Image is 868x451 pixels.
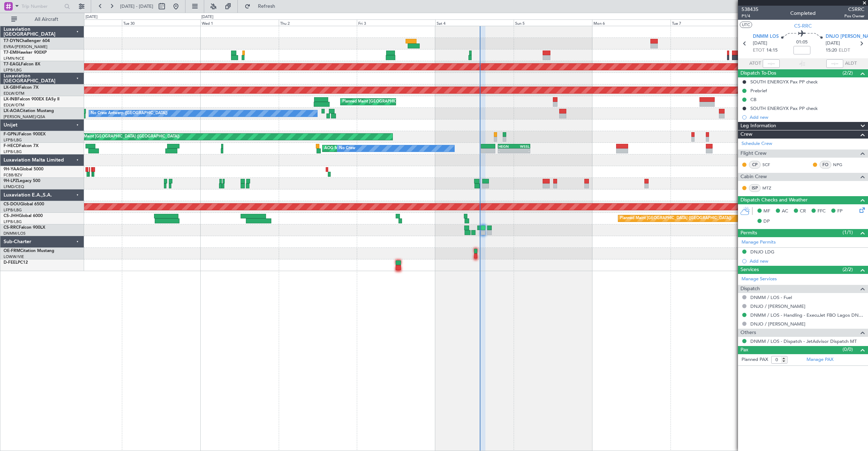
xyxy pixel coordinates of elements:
span: T7-EAGL [4,62,21,66]
div: DNJO LDG [750,249,774,255]
input: --:-- [763,59,780,68]
button: UTC [740,22,752,28]
a: MTZ [762,185,778,191]
div: Prebrief [750,88,767,94]
span: CS-JHH [4,214,19,218]
a: LFPB/LBG [4,68,22,73]
a: [PERSON_NAME]/QSA [4,114,45,119]
span: T7-EMI [4,51,17,55]
div: CP [749,161,761,169]
span: ATOT [749,60,761,67]
span: CR [800,208,806,215]
span: Services [740,266,759,274]
span: (1/1) [843,229,853,236]
a: SCF [762,162,778,168]
a: F-GPNJFalcon 900EX [4,132,46,136]
span: Others [740,329,756,337]
div: CB [750,96,756,102]
a: T7-EMIHawker 900XP [4,51,47,55]
a: LX-INBFalcon 900EX EASy II [4,97,59,101]
a: FCBB/BZV [4,172,22,178]
div: Tue 7 [671,19,749,26]
span: CS-DOU [4,202,20,206]
div: FO [820,161,831,169]
div: Planned Maint [GEOGRAPHIC_DATA] [342,96,410,107]
div: Fri 3 [357,19,435,26]
span: MF [763,208,770,215]
span: 15:20 [826,47,837,54]
a: Manage Permits [742,239,776,246]
a: DNMM / LOS - Handling - ExecuJet FBO Lagos DNMM / LOS [750,312,864,318]
span: DP [763,218,770,225]
div: SOUTH ENERGYX Pax PP check [750,79,818,85]
a: DNMM / LOS - Fuel [750,294,792,300]
div: - [498,149,514,153]
div: - [514,149,530,153]
span: Crew [740,130,752,139]
a: Schedule Crew [742,140,772,147]
span: CS-RRC [794,22,812,30]
a: LFPB/LBG [4,149,22,154]
div: Sun 5 [514,19,592,26]
span: Permits [740,229,757,237]
span: 14:15 [766,47,778,54]
span: FP [837,208,843,215]
a: LFPB/LBG [4,207,22,213]
a: EDLW/DTM [4,102,24,108]
a: CS-RRCFalcon 900LX [4,225,45,230]
a: Manage Services [742,276,777,283]
div: Tue 30 [122,19,200,26]
a: OE-FRMCitation Mustang [4,249,54,253]
span: F-HECD [4,144,19,148]
span: Flight Crew [740,150,767,158]
div: AOG Maint Paris ([GEOGRAPHIC_DATA]) [324,143,398,154]
div: Thu 2 [279,19,357,26]
a: LFPB/LBG [4,219,22,224]
a: 9H-LPZLegacy 500 [4,179,40,183]
div: ISP [749,184,761,192]
div: Completed [790,10,816,17]
a: DNJO / [PERSON_NAME] [750,303,805,309]
div: [DATE] [85,14,98,20]
div: Sat 4 [435,19,514,26]
span: FFC [817,208,826,215]
a: EVRA/[PERSON_NAME] [4,44,47,49]
a: CS-JHHGlobal 6000 [4,214,43,218]
span: 01:05 [796,39,808,46]
label: Planned PAX [742,356,768,363]
span: T7-DYN [4,39,19,43]
div: Add new [750,258,864,264]
a: T7-EAGLFalcon 8X [4,62,40,66]
span: Dispatch To-Dos [740,69,776,77]
span: ALDT [845,60,857,67]
div: Planned Maint [GEOGRAPHIC_DATA] ([GEOGRAPHIC_DATA]) [620,213,731,224]
span: Dispatch Checks and Weather [740,196,808,204]
a: DNJO / [PERSON_NAME] [750,321,805,327]
span: LX-GBH [4,86,19,90]
div: WSSL [514,144,530,148]
span: P1/4 [742,13,758,19]
span: [DATE] - [DATE] [120,3,153,10]
a: EDLW/DTM [4,91,24,96]
a: LFMN/NCE [4,56,24,61]
a: CS-DOUGlobal 6500 [4,202,44,206]
span: All Aircraft [18,17,75,22]
span: Pos Owner [844,13,864,19]
div: Add new [750,114,864,120]
a: LX-AOACitation Mustang [4,109,54,113]
button: All Aircraft [8,14,77,25]
div: Mon 6 [592,19,671,26]
div: Planned Maint [GEOGRAPHIC_DATA] ([GEOGRAPHIC_DATA]) [68,131,179,142]
a: LX-GBHFalcon 7X [4,86,39,90]
a: DNMM/LOS [4,231,25,236]
a: LFPB/LBG [4,137,22,143]
span: D-FEEL [4,260,18,265]
span: (0/0) [843,346,853,353]
button: Refresh [241,1,284,12]
span: Refresh [252,4,282,9]
span: 9H-YAA [4,167,19,171]
span: Dispatch [740,285,760,293]
input: Trip Number [22,1,62,12]
span: ETOT [753,47,764,54]
span: (2/2) [843,266,853,273]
